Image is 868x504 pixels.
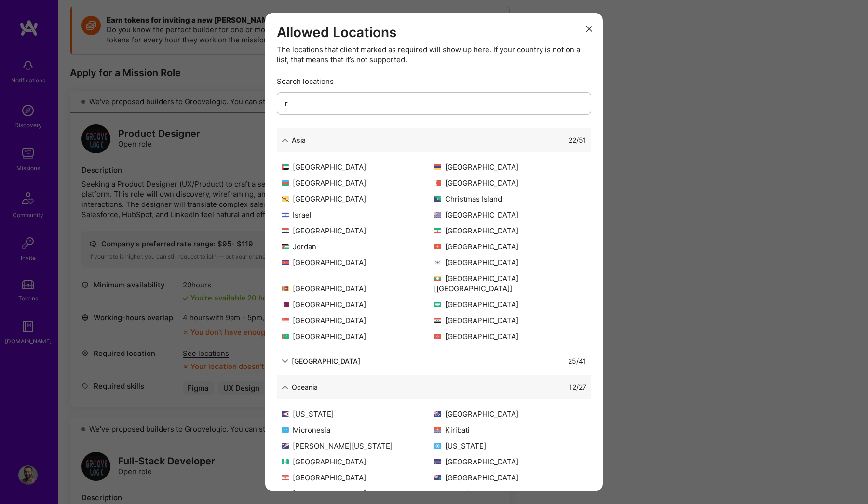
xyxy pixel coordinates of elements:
img: Norfolk Island [282,459,289,464]
img: American Samoa [282,411,289,417]
img: Jordan [282,244,289,249]
img: French Polynesia [282,475,289,480]
img: British Indian Ocean Territory [434,212,441,218]
div: Kiribati [434,425,586,435]
div: [GEOGRAPHIC_DATA] [282,331,434,341]
img: Azerbaijan [282,180,289,186]
img: Sri Lanka [282,286,289,291]
img: Singapore [282,318,289,323]
img: Micronesia [282,427,289,433]
img: Northern Mariana Islands [434,443,441,449]
div: 22 / 51 [569,135,586,145]
img: Myanmar [Burma] [434,276,441,281]
img: Armenia [434,164,441,170]
div: 25 / 41 [568,356,586,366]
div: [GEOGRAPHIC_DATA] [434,226,586,236]
img: U.S. Minor Outlying Islands [434,491,441,496]
div: [GEOGRAPHIC_DATA] [282,162,434,172]
div: [GEOGRAPHIC_DATA] [282,315,434,326]
img: Christmas Island [434,196,441,202]
div: Micronesia [282,425,434,435]
div: [GEOGRAPHIC_DATA] [434,331,586,341]
i: icon ArrowDown [282,136,288,143]
div: [GEOGRAPHIC_DATA] [434,178,586,188]
img: Brunei [282,196,289,202]
div: [US_STATE] [282,409,434,419]
img: Saudi Arabia [434,302,441,307]
div: [GEOGRAPHIC_DATA] [282,473,434,483]
div: [GEOGRAPHIC_DATA] [434,300,586,310]
h3: Allowed Locations [277,24,591,41]
img: South Korea [434,260,441,265]
img: Iran [434,228,441,233]
div: Search locations [277,76,591,86]
img: Turkmenistan [282,334,289,339]
img: Israel [282,212,289,218]
div: [PERSON_NAME][US_STATE] [282,441,434,451]
div: [GEOGRAPHIC_DATA] [282,226,434,236]
div: [GEOGRAPHIC_DATA] [282,284,434,294]
div: [GEOGRAPHIC_DATA] [282,194,434,204]
img: East Timor [282,491,289,496]
i: icon Close [586,26,592,32]
div: [GEOGRAPHIC_DATA] [434,473,586,483]
img: Turkey [434,334,441,339]
div: [GEOGRAPHIC_DATA] [434,457,586,467]
div: [GEOGRAPHIC_DATA] [282,489,434,499]
div: [GEOGRAPHIC_DATA] [282,300,434,310]
div: [GEOGRAPHIC_DATA] [[GEOGRAPHIC_DATA]] [434,273,586,294]
img: Iraq [282,228,289,233]
img: Marshall Islands [282,443,289,449]
div: Jordan [282,242,434,252]
i: icon ArrowDown [282,383,288,390]
div: Oceania [292,382,318,392]
div: modal [265,13,603,491]
div: 12 / 27 [569,382,586,392]
img: Qatar [282,302,289,307]
i: icon ArrowDown [282,357,288,364]
img: Kiribati [434,427,441,433]
div: [GEOGRAPHIC_DATA] [282,258,434,268]
img: Australia [434,411,441,417]
img: Syria [434,318,441,323]
div: [GEOGRAPHIC_DATA] [434,242,586,252]
div: [GEOGRAPHIC_DATA] [282,178,434,188]
div: The locations that client marked as required will show up here. If your country is not on a list,... [277,44,591,65]
div: Israel [282,210,434,220]
div: U.S. Minor Outlying Islands [434,489,586,499]
img: Bahrain [434,180,441,186]
img: Nauru [434,459,441,464]
img: North Korea [282,260,289,265]
input: Enter country name [277,92,591,115]
div: [GEOGRAPHIC_DATA] [434,162,586,172]
img: Kyrgyzstan [434,244,441,249]
div: Christmas Island [434,194,586,204]
div: [GEOGRAPHIC_DATA] [434,409,586,419]
div: Asia [292,135,306,145]
img: Pitcairn Islands [434,475,441,480]
div: [GEOGRAPHIC_DATA] [282,457,434,467]
div: [GEOGRAPHIC_DATA] [292,356,360,366]
div: [GEOGRAPHIC_DATA] [434,210,586,220]
div: [US_STATE] [434,441,586,451]
div: [GEOGRAPHIC_DATA] [434,258,586,268]
div: [GEOGRAPHIC_DATA] [434,315,586,326]
img: United Arab Emirates [282,164,289,170]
